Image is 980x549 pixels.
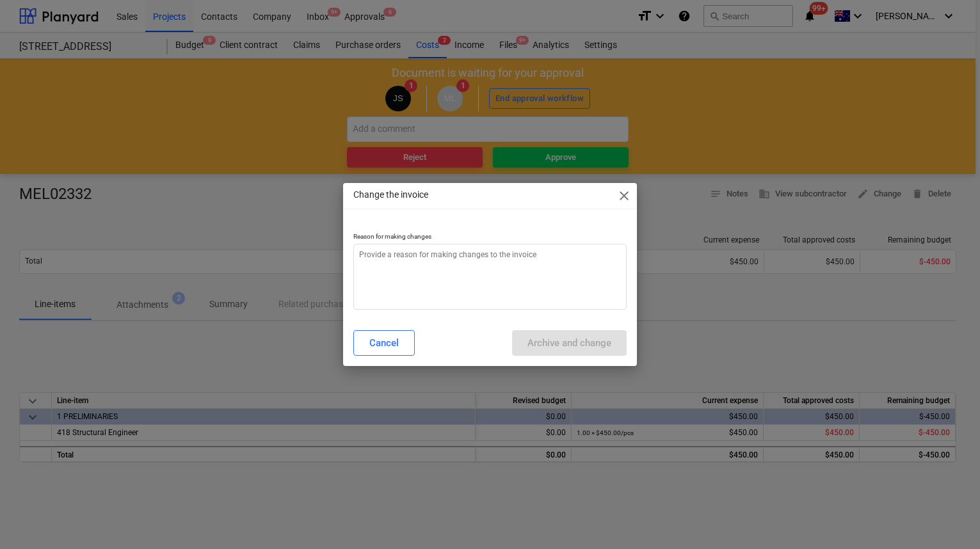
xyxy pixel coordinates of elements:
[353,330,415,356] button: Cancel
[916,488,980,549] iframe: Chat Widget
[353,232,627,243] p: Reason for making changes
[353,188,428,202] p: Change the invoice
[616,188,632,203] span: close
[369,335,399,351] div: Cancel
